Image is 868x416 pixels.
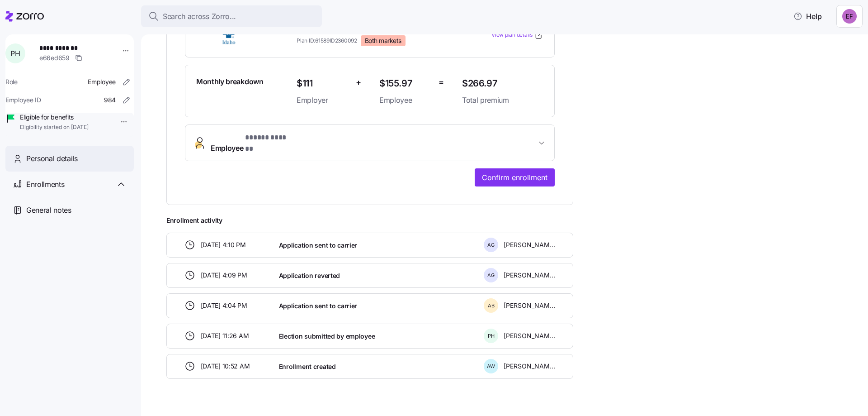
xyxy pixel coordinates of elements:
[491,31,533,39] span: View plan details
[491,31,543,40] a: View plan details
[211,132,290,154] span: Employee
[504,331,555,340] span: [PERSON_NAME]
[356,76,361,89] span: +
[39,53,70,62] span: e66ed659
[88,77,116,86] span: Employee
[462,95,543,106] span: Total premium
[201,240,246,249] span: [DATE] 4:10 PM
[297,95,349,106] span: Employer
[842,9,857,24] img: b052bb1e3e3c52fe60c823d858401fb0
[279,301,357,311] span: Application sent to carrier
[10,50,20,57] span: P H
[20,124,89,131] span: Eligibility started on [DATE]
[141,5,322,27] button: Search across Zorro...
[201,301,247,310] span: [DATE] 4:04 PM
[297,37,357,44] span: Plan ID: 61589ID2360092
[475,168,555,186] button: Confirm enrollment
[279,271,340,280] span: Application reverted
[201,271,247,280] span: [DATE] 4:09 PM
[786,7,829,25] button: Help
[793,11,822,22] span: Help
[365,37,401,45] span: Both markets
[166,216,573,225] span: Enrollment activity
[439,76,444,89] span: =
[201,362,250,371] span: [DATE] 10:52 AM
[504,240,555,249] span: [PERSON_NAME]
[196,76,264,87] span: Monthly breakdown
[104,96,116,105] span: 984
[504,301,555,310] span: [PERSON_NAME]
[488,334,495,339] span: P H
[487,273,495,278] span: A G
[279,241,357,250] span: Application sent to carrier
[26,153,78,164] span: Personal details
[5,96,41,105] span: Employee ID
[504,362,555,371] span: [PERSON_NAME]
[504,271,555,280] span: [PERSON_NAME]
[5,77,18,86] span: Role
[482,172,547,183] span: Confirm enrollment
[487,364,495,369] span: A W
[26,205,71,216] span: General notes
[488,303,495,308] span: A B
[20,113,89,122] span: Eligible for benefits
[163,11,236,22] span: Search across Zorro...
[462,76,543,91] span: $266.97
[26,179,64,190] span: Enrollments
[279,362,336,371] span: Enrollment created
[487,243,495,248] span: A G
[201,331,249,340] span: [DATE] 11:26 AM
[196,25,261,46] img: BlueCross of Idaho
[297,76,349,91] span: $111
[379,76,431,91] span: $155.97
[379,95,431,106] span: Employee
[279,332,375,341] span: Election submitted by employee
